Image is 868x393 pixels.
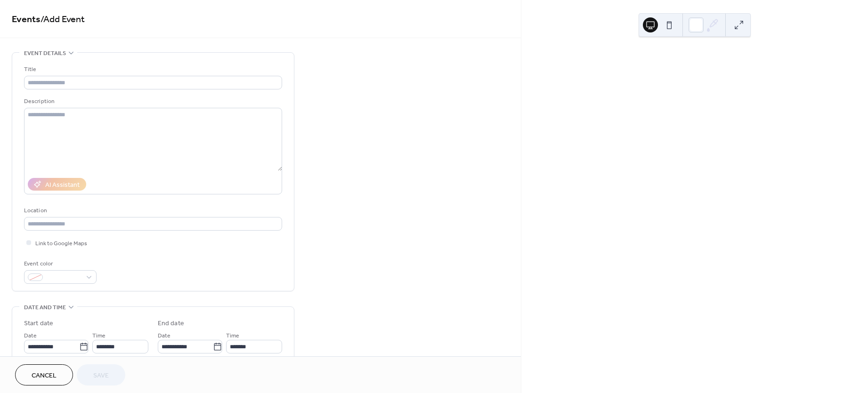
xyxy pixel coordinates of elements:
[92,331,105,341] span: Time
[41,10,85,29] span: / Add Event
[24,331,37,341] span: Date
[226,331,239,341] span: Time
[24,64,280,74] div: Title
[24,48,66,58] span: Event details
[24,96,280,106] div: Description
[24,303,66,313] span: Date and time
[24,319,53,329] div: Start date
[24,206,280,216] div: Location
[12,10,41,29] a: Events
[24,259,95,269] div: Event color
[15,364,73,385] button: Cancel
[32,371,57,381] span: Cancel
[158,319,184,329] div: End date
[158,331,170,341] span: Date
[35,239,87,249] span: Link to Google Maps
